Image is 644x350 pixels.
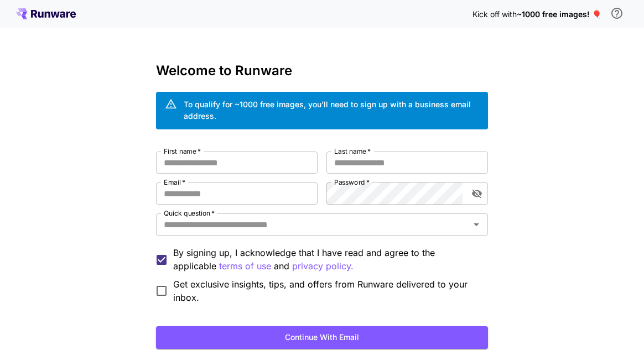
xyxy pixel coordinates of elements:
h3: Welcome to Runware [156,63,488,79]
label: Last name [334,147,371,156]
p: terms of use [219,259,271,273]
p: By signing up, I acknowledge that I have read and agree to the applicable and [173,246,479,273]
button: By signing up, I acknowledge that I have read and agree to the applicable terms of use and [292,259,354,273]
button: By signing up, I acknowledge that I have read and agree to the applicable and privacy policy. [219,259,271,273]
label: Email [164,177,185,187]
div: To qualify for ~1000 free images, you’ll need to sign up with a business email address. [184,98,479,122]
button: Continue with email [156,326,488,349]
label: Quick question [164,208,215,218]
button: Open [469,217,484,232]
span: ~1000 free images! 🎈 [517,9,601,19]
span: Kick off with [472,9,517,19]
label: Password [334,177,370,187]
span: Get exclusive insights, tips, and offers from Runware delivered to your inbox. [173,278,479,304]
p: privacy policy. [292,259,354,273]
button: In order to qualify for free credit, you need to sign up with a business email address and click ... [606,2,628,24]
button: toggle password visibility [467,184,487,203]
label: First name [164,147,201,156]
